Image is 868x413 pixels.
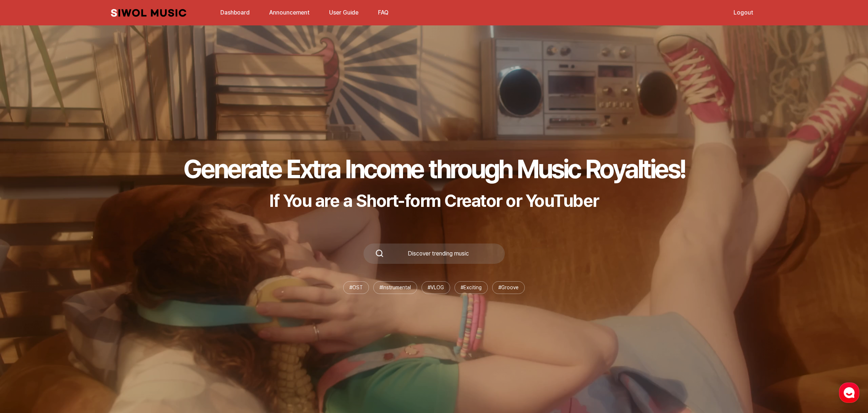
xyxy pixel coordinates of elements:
div: Discover trending music [384,251,493,257]
li: # OST [343,281,369,294]
a: Logout [729,5,757,20]
a: Dashboard [216,5,254,20]
h1: Generate Extra Income through Music Royalties! [183,153,685,184]
li: # Instrumental [373,281,417,294]
a: Announcement [265,5,314,20]
a: User Guide [325,5,363,20]
li: # VLOG [421,281,450,294]
li: # Groove [492,281,525,294]
button: FAQ [374,4,393,21]
p: If You are a Short-form Creator or YouTuber [183,190,685,211]
li: # Exciting [454,281,488,294]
